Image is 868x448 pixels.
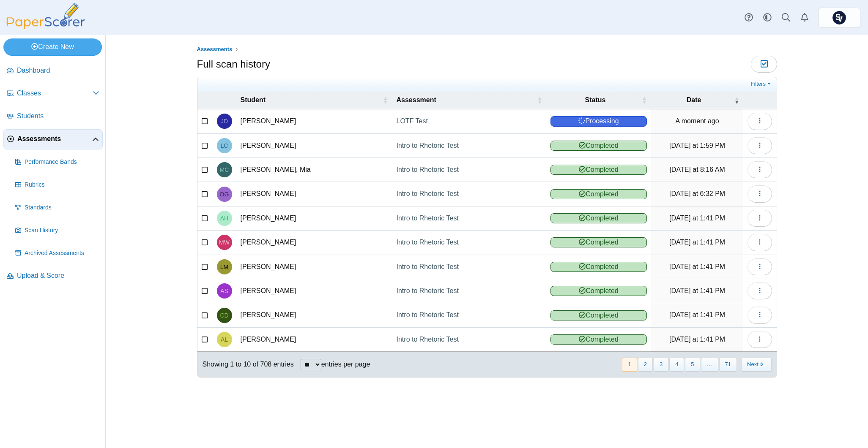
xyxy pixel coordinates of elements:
time: Sep 22, 2025 at 1:41 PM [669,336,725,343]
time: Sep 22, 2025 at 1:41 PM [669,287,725,294]
span: Scan History [25,226,99,235]
h1: Full scan history [197,57,270,71]
span: Dashboard [17,66,99,75]
span: Date : Activate to remove sorting [734,96,739,104]
span: Completed [550,262,646,272]
a: Alerts [795,8,814,27]
a: Performance Bands [12,152,103,172]
time: Sep 25, 2025 at 10:01 AM [675,117,719,125]
span: Completed [550,141,646,151]
a: Create New [3,38,102,55]
a: Rubrics [12,175,103,195]
button: 2 [638,358,653,372]
a: Dashboard [3,61,103,81]
span: AJ Skotnicki [220,288,228,294]
button: Next [741,358,771,372]
a: PaperScorer [3,23,88,30]
button: 4 [669,358,684,372]
a: Intro to Rhetoric Test [392,255,547,279]
a: Intro to Rhetoric Test [392,328,547,351]
a: LOTF Test [392,109,547,133]
span: Assessment [397,95,536,105]
time: Sep 22, 2025 at 1:41 PM [669,311,725,318]
td: [PERSON_NAME] [236,109,392,133]
span: Student : Activate to sort [383,96,388,104]
a: Intro to Rhetoric Test [392,182,547,206]
time: Sep 22, 2025 at 1:41 PM [669,263,725,270]
span: Completed [550,189,646,199]
span: Chris Paolelli [832,11,846,24]
span: Archived Assessments [25,249,99,258]
button: 1 [622,358,637,372]
time: Sep 23, 2025 at 1:59 PM [669,142,725,149]
span: Students [17,111,99,121]
span: Date [655,95,733,105]
td: [PERSON_NAME] [236,231,392,255]
span: Completed [550,165,646,175]
a: Archived Assessments [12,243,103,263]
img: ps.PvyhDibHWFIxMkTk [832,11,846,24]
time: Sep 23, 2025 at 8:16 AM [669,166,725,173]
a: Upload & Score [3,266,103,286]
time: Sep 22, 2025 at 6:32 PM [669,190,725,197]
span: Processing [550,116,646,126]
span: Rubrics [25,181,99,189]
span: Performance Bands [25,158,99,166]
span: Student [241,95,381,105]
span: Status : Activate to sort [642,96,647,104]
span: Miles Waddell [219,239,230,245]
span: Johnny Dittrich [221,118,228,124]
span: Owen Gottfred [220,191,229,197]
img: PaperScorer [3,3,88,29]
td: [PERSON_NAME] [236,206,392,231]
a: Intro to Rhetoric Test [392,206,547,230]
button: 5 [685,358,700,372]
span: Classes [17,89,93,98]
button: 3 [654,358,668,372]
time: Sep 22, 2025 at 1:41 PM [669,214,725,222]
span: Status [550,95,640,105]
span: Upload & Score [17,271,99,280]
td: [PERSON_NAME] [236,134,392,158]
a: Standards [12,198,103,218]
span: Aidan Lopez [221,337,228,342]
time: Sep 22, 2025 at 1:41 PM [669,239,725,246]
a: Intro to Rhetoric Test [392,231,547,254]
a: Intro to Rhetoric Test [392,134,547,157]
span: Lily Maloney [220,264,228,270]
span: Assessments [197,46,233,52]
span: Mia Cinkler-Dragosavljevic [220,167,229,173]
div: Showing 1 to 10 of 708 entries [197,352,294,377]
a: Classes [3,84,103,104]
nav: pagination [621,358,771,372]
span: Charlie Dejlitko [220,312,228,318]
a: Intro to Rhetoric Test [392,303,547,327]
span: … [701,358,718,372]
span: Lia Chacon [221,143,228,149]
span: Completed [550,213,646,223]
a: ps.PvyhDibHWFIxMkTk [818,8,860,28]
td: [PERSON_NAME] [236,182,392,206]
td: [PERSON_NAME] [236,303,392,327]
span: Alexa Hunt [220,215,228,221]
a: Students [3,106,103,127]
td: [PERSON_NAME] [236,328,392,352]
button: 71 [719,358,737,372]
span: Standards [25,204,99,212]
span: Completed [550,286,646,296]
a: Filters [749,80,775,88]
span: Assessments [17,134,92,144]
td: [PERSON_NAME] [236,279,392,303]
span: Assessment : Activate to sort [537,96,542,104]
span: Completed [550,310,646,320]
a: Scan History [12,220,103,241]
a: Assessments [3,129,103,149]
label: entries per page [321,361,370,368]
td: [PERSON_NAME], Mia [236,158,392,182]
a: Assessments [194,44,234,55]
a: Intro to Rhetoric Test [392,158,547,182]
a: Intro to Rhetoric Test [392,279,547,303]
span: Completed [550,237,646,247]
span: Completed [550,334,646,345]
td: [PERSON_NAME] [236,255,392,279]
